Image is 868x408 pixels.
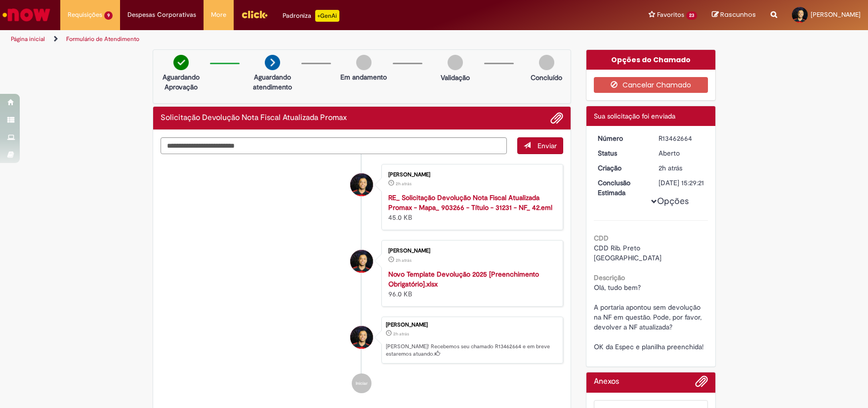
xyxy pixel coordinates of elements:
[531,73,562,82] p: Concluído
[283,10,339,22] div: Padroniza
[393,331,409,337] time: 29/08/2025 14:29:16
[211,10,226,20] span: More
[388,248,553,254] div: [PERSON_NAME]
[590,163,651,173] dt: Criação
[396,257,412,263] span: 2h atrás
[388,193,553,222] div: 45.0 KB
[659,163,704,173] div: 29/08/2025 14:29:16
[686,11,697,20] span: 23
[388,269,553,299] div: 96.0 KB
[712,10,756,20] a: Rascunhos
[68,10,102,20] span: Requisições
[356,55,372,70] img: img-circle-grey.png
[241,7,268,22] img: click_logo_yellow_360x200.png
[594,273,625,282] b: Descrição
[550,112,563,124] button: Adicionar anexos
[388,172,553,178] div: [PERSON_NAME]
[315,10,339,22] p: +GenAi
[659,133,704,143] div: R13462664
[1,5,52,25] img: ServiceNow
[594,77,708,93] button: Cancelar Chamado
[173,55,189,70] img: check-circle-green.png
[127,10,196,20] span: Despesas Corporativas
[811,10,861,19] span: [PERSON_NAME]
[66,35,139,43] a: Formulário de Atendimento
[161,154,564,403] ul: Histórico de tíquete
[590,133,651,143] dt: Número
[441,73,470,82] p: Validação
[393,331,409,337] span: 2h atrás
[586,50,715,70] div: Opções do Chamado
[248,72,296,92] p: Aguardando atendimento
[11,35,45,43] a: Página inicial
[659,148,704,158] div: Aberto
[396,257,412,263] time: 29/08/2025 14:28:07
[659,163,682,172] span: 2h atrás
[590,178,651,198] dt: Conclusão Estimada
[594,234,609,243] b: CDD
[386,343,558,358] p: [PERSON_NAME]! Recebemos seu chamado R13462664 e em breve estaremos atuando.
[350,173,373,196] div: Luis Gabriel dos Reis Camargo
[161,114,347,122] h2: Solicitação Devolução Nota Fiscal Atualizada Promax Histórico de tíquete
[594,244,661,262] span: CDD Rib. Preto [GEOGRAPHIC_DATA]
[695,375,708,393] button: Adicionar anexos
[161,317,564,364] li: Luis Gabriel dos Reis Camargo
[157,72,205,92] p: Aguardando Aprovação
[720,10,756,19] span: Rascunhos
[590,148,651,158] dt: Status
[340,72,387,82] p: Em andamento
[594,112,675,121] span: Sua solicitação foi enviada
[350,326,373,349] div: Luis Gabriel dos Reis Camargo
[386,322,558,328] div: [PERSON_NAME]
[657,10,684,20] span: Favoritos
[265,55,280,70] img: arrow-next.png
[7,30,571,48] ul: Trilhas de página
[517,137,563,154] button: Enviar
[594,283,703,351] span: Olá, tudo bem? A portaria apontou sem devolução na NF em questão. Pode, por favor, devolver a NF ...
[396,181,412,187] time: 29/08/2025 14:28:20
[388,270,539,288] a: Novo Template Devolução 2025 [Preenchimento Obrigatório].xlsx
[659,163,682,172] time: 29/08/2025 14:29:16
[539,55,554,70] img: img-circle-grey.png
[537,141,557,150] span: Enviar
[659,178,704,188] div: [DATE] 15:29:21
[388,193,552,212] a: RE_ Solicitação Devolução Nota Fiscal Atualizada Promax - Mapa_ 903266 - Título - 31231 - NF_ 42.eml
[104,11,113,20] span: 9
[594,377,619,386] h2: Anexos
[161,137,507,155] textarea: Digite sua mensagem aqui...
[396,181,412,187] span: 2h atrás
[448,55,463,70] img: img-circle-grey.png
[350,250,373,273] div: Luis Gabriel dos Reis Camargo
